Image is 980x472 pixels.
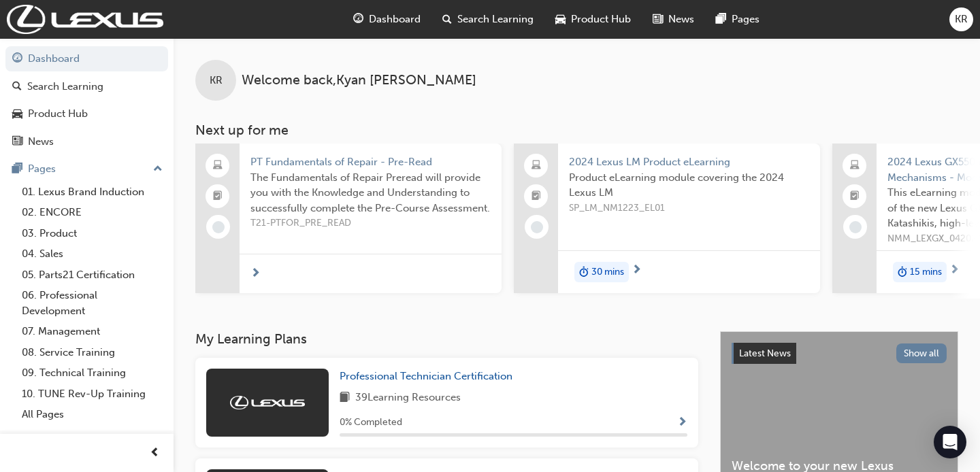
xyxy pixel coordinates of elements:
span: learningRecordVerb_NONE-icon [531,221,543,233]
span: Pages [732,12,759,27]
a: 2024 Lexus LM Product eLearningProduct eLearning module covering the 2024 Lexus LMSP_LM_NM1223_EL... [514,144,820,293]
span: learningRecordVerb_NONE-icon [212,221,225,233]
span: pages-icon [12,163,22,175]
button: Pages [5,156,168,182]
span: laptop-icon [213,157,223,175]
a: 03. Product [16,223,168,244]
a: Search Learning [5,74,168,99]
span: Professional Technician Certification [340,370,512,382]
span: laptop-icon [532,157,541,175]
a: 07. Management [16,321,168,342]
h3: Next up for me [174,122,980,138]
div: Pages [28,161,56,177]
img: Trak [7,5,163,34]
span: pages-icon [716,11,726,28]
span: 0 % Completed [340,415,402,431]
a: 09. Technical Training [16,363,168,384]
span: Latest News [739,348,791,359]
span: news-icon [653,11,663,28]
span: PT Fundamentals of Repair - Pre-Read [250,154,491,170]
span: Search Learning [457,12,534,27]
a: search-iconSearch Learning [431,5,544,33]
span: duration-icon [579,263,589,281]
span: 30 mins [591,265,624,280]
span: Welcome back , Kyan [PERSON_NAME] [242,73,476,88]
span: 15 mins [910,265,942,280]
div: Open Intercom Messenger [934,426,966,458]
span: Product Hub [571,12,631,27]
span: guage-icon [12,53,22,65]
span: duration-icon [898,263,907,281]
h3: My Learning Plans [195,331,698,347]
span: 39 Learning Resources [355,390,461,407]
a: 04. Sales [16,243,168,265]
span: search-icon [12,81,22,93]
span: up-icon [153,161,163,178]
span: next-icon [632,265,642,277]
a: 02. ENCORE [16,202,168,223]
a: 06. Professional Development [16,285,168,321]
a: Product Hub [5,101,168,127]
a: Dashboard [5,46,168,71]
a: All Pages [16,404,168,425]
span: learningRecordVerb_NONE-icon [849,221,862,233]
span: booktick-icon [213,188,223,205]
span: News [668,12,694,27]
a: PT Fundamentals of Repair - Pre-ReadThe Fundamentals of Repair Preread will provide you with the ... [195,144,502,293]
span: Show Progress [677,417,687,429]
span: news-icon [12,136,22,148]
a: Professional Technician Certification [340,369,518,384]
button: DashboardSearch LearningProduct HubNews [5,44,168,156]
span: KR [210,73,223,88]
span: guage-icon [353,11,363,28]
button: Show all [896,343,947,363]
img: Trak [230,396,305,409]
span: Product eLearning module covering the 2024 Lexus LM [569,170,809,201]
span: prev-icon [150,445,160,462]
span: car-icon [555,11,566,28]
span: KR [955,12,968,27]
a: 10. TUNE Rev-Up Training [16,384,168,405]
button: Show Progress [677,414,687,431]
span: car-icon [12,108,22,120]
span: laptop-icon [850,157,860,175]
a: News [5,129,168,154]
div: News [28,134,54,150]
span: SP_LM_NM1223_EL01 [569,201,809,216]
span: Dashboard [369,12,421,27]
a: guage-iconDashboard [342,5,431,33]
div: Search Learning [27,79,103,95]
span: T21-PTFOR_PRE_READ [250,216,491,231]
span: The Fundamentals of Repair Preread will provide you with the Knowledge and Understanding to succe... [250,170,491,216]
span: next-icon [949,265,960,277]
span: 2024 Lexus LM Product eLearning [569,154,809,170]
span: next-icon [250,268,261,280]
a: 01. Lexus Brand Induction [16,182,168,203]
span: book-icon [340,390,350,407]
div: Product Hub [28,106,88,122]
a: pages-iconPages [705,5,770,33]
span: search-icon [442,11,452,28]
a: news-iconNews [642,5,705,33]
a: Latest NewsShow all [732,343,947,365]
a: car-iconProduct Hub [544,5,642,33]
span: booktick-icon [850,188,860,205]
a: 05. Parts21 Certification [16,265,168,286]
button: KR [949,7,973,31]
a: 08. Service Training [16,342,168,363]
span: booktick-icon [532,188,541,205]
